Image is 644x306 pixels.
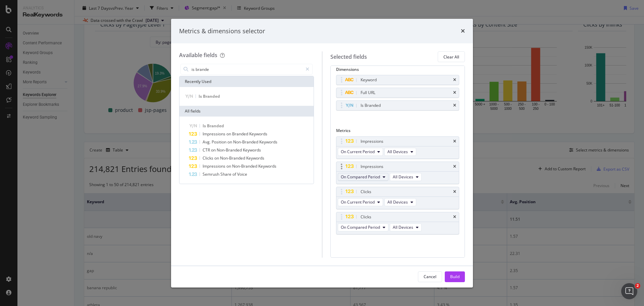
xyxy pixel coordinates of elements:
[443,54,459,60] div: Clear All
[5,7,110,39] div: We will try to get back to you as soon as possible.
[341,149,375,155] span: On Current Period
[341,199,375,205] span: On Current Period
[33,8,84,15] p: The team can also help
[336,212,460,234] div: ClickstimesOn Compared PeriodAll Devices
[387,149,408,155] span: All Devices
[361,77,377,83] div: Keyword
[191,64,303,74] input: Search by field name
[11,119,105,165] div: Hey [PERSON_NAME], I connected with our team and they estimate a week timeframe for the permanent...
[621,283,637,299] iframe: Intercom live chat
[11,57,105,96] div: Hey [PERSON_NAME], they were showing up on some SW pages but the temporary fix is blocking these ...
[11,199,105,205] div: Thank you for your patience.
[171,19,473,288] div: modal
[450,274,460,279] div: Build
[220,155,246,161] span: Non-Branded
[117,3,130,15] button: Home
[341,224,380,230] span: On Compared Period
[227,139,233,145] span: on
[384,148,416,156] button: All Devices
[461,27,465,36] div: times
[384,198,416,206] button: All Devices
[338,173,388,181] button: On Compared Period
[336,187,460,209] div: ClickstimesOn Current PeriodAll Devices
[336,136,460,159] div: ImpressionstimesOn Current PeriodAll Devices
[336,100,460,111] div: Is Brandedtimes
[424,274,436,279] div: Cancel
[220,171,232,177] span: Share
[453,103,456,107] div: times
[341,174,380,180] span: On Compared Period
[453,91,456,95] div: times
[63,178,123,185] div: Thanks, [PERSON_NAME]!
[207,123,224,129] span: Branded
[5,174,129,194] div: Merry says…
[4,3,17,15] button: go back
[226,131,232,137] span: on
[336,67,460,75] div: Dimensions
[453,139,456,143] div: times
[336,88,460,98] div: Full URLtimes
[232,171,237,177] span: of
[361,214,371,220] div: Clicks
[361,188,371,195] div: Clicks
[387,199,408,205] span: All Devices
[5,7,129,44] div: Customer Support says…
[199,93,203,99] span: Is
[361,89,375,96] div: Full URL
[338,198,383,206] button: On Current Period
[393,174,413,180] span: All Devices
[453,78,456,82] div: times
[19,4,30,14] img: Profile image for Customer Support
[438,51,465,62] button: Clear All
[226,163,232,169] span: on
[203,131,226,137] span: Impressions
[390,173,422,181] button: All Devices
[211,147,217,153] span: on
[361,163,383,170] div: Impressions
[212,139,227,145] span: Position
[11,21,105,34] div: We will try to get back to you as soon as possible.
[203,147,211,153] span: CTR
[453,215,456,219] div: times
[179,106,314,117] div: All fields
[243,147,261,153] span: Keywords
[203,155,214,161] span: Clicks
[259,139,277,145] span: Keywords
[57,174,129,189] div: Thanks, [PERSON_NAME]!
[338,148,383,156] button: On Current Period
[11,208,105,221] div: We will try to get back to you as soon as possible.
[246,155,264,161] span: Keywords
[5,106,129,115] div: [DATE]
[453,165,456,169] div: times
[361,138,383,145] div: Impressions
[232,131,249,137] span: Branded
[5,194,110,226] div: Thank you for your patience.We will try to get back to you as soon as possible.
[203,171,220,177] span: Semrush
[214,155,220,161] span: on
[203,139,212,145] span: Avg.
[635,283,640,289] span: 2
[232,163,258,169] span: Non-Branded
[336,75,460,85] div: Keywordtimes
[5,44,129,53] div: [DATE]
[203,123,207,129] span: Is
[418,271,442,282] button: Cancel
[5,194,129,231] div: Customer Support says…
[249,131,267,137] span: Keywords
[5,115,110,169] div: Hey [PERSON_NAME], I connected with our team and they estimate a week timeframe for the permanent...
[445,271,465,282] button: Build
[393,224,413,230] span: All Devices
[390,223,422,231] button: All Devices
[336,128,460,136] div: Metrics
[203,93,220,99] span: Branded
[5,53,110,100] div: Hey [PERSON_NAME], they were showing up on some SW pages but the temporary fix is blocking these ...
[33,3,81,8] h1: Customer Support
[338,223,388,231] button: On Compared Period
[233,139,259,145] span: Non-Branded
[330,53,367,61] div: Selected fields
[453,190,456,194] div: times
[179,76,314,87] div: Recently Used
[203,163,226,169] span: Impressions
[5,115,129,174] div: Kerry says…
[179,51,217,59] div: Available fields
